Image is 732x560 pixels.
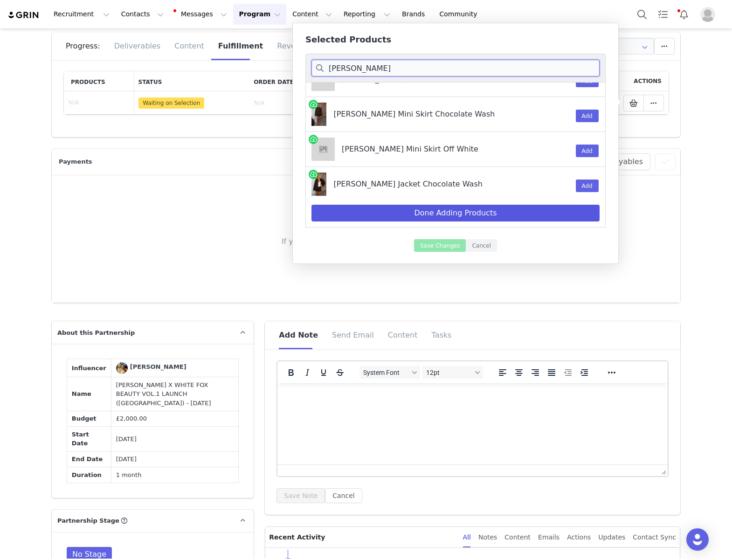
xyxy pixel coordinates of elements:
[67,411,111,427] td: Budget
[332,331,374,339] span: Send Email
[342,138,531,155] div: [PERSON_NAME] Mini Skirt Off White
[80,236,652,247] div: If you have filters applied try changing them.
[633,527,676,548] div: Contact Sync
[560,366,576,379] button: Decrease indent
[426,369,472,376] span: 12pt
[134,71,250,91] th: Status
[138,97,204,109] span: Waiting on Selection
[695,7,725,22] button: Profile
[67,467,111,483] td: Duration
[111,467,239,483] td: 1 month
[116,362,128,374] img: Sofia Migliaccio
[388,331,418,339] span: Content
[283,366,299,379] button: Bold
[495,366,511,379] button: Align left
[311,103,326,126] img: white-fox-charlotte-denim-jacket-mini-skirt-chocolate-wash-brown-26.8.25-02.jpg
[332,366,348,379] button: Strikethrough
[414,239,466,252] button: Save Changes
[57,516,119,525] span: Partnership Stage
[325,488,362,503] button: Cancel
[279,331,318,339] span: Add Note
[233,4,286,25] button: Program
[363,369,409,376] span: System Font
[130,362,186,372] div: [PERSON_NAME]
[311,138,335,161] img: placeholder-square.jpeg
[111,451,239,467] td: [DATE]
[80,221,652,235] div: No Results Found
[287,4,338,25] button: Content
[316,366,331,379] button: Underline
[396,4,433,25] a: Brands
[434,4,487,25] a: Community
[66,32,107,60] div: Progress:
[422,366,483,379] button: Font sizes
[674,4,694,25] button: Notifications
[167,32,211,60] div: Content
[567,527,591,548] div: Actions
[311,60,600,76] input: Search products
[619,71,669,91] th: Actions
[67,427,111,451] td: Start Date
[576,180,599,192] button: Add
[478,527,497,548] div: Notes
[576,145,599,157] button: Add
[67,359,111,377] td: Influencer
[653,4,673,25] a: Tasks
[576,366,592,379] button: Increase indent
[111,377,239,411] td: [PERSON_NAME] X WHITE FOX BEAUTY VOL.1 LAUNCH ([GEOGRAPHIC_DATA]) - [DATE]
[700,7,715,22] img: placeholder-profile.jpg
[116,362,186,374] a: [PERSON_NAME]
[504,527,531,548] div: Content
[466,239,497,252] button: Cancel
[538,527,559,548] div: Emails
[311,205,600,221] button: Done Adding Products
[249,91,324,115] td: N/A
[67,451,111,467] td: End Date
[333,103,530,120] div: [PERSON_NAME] Mini Skirt Chocolate Wash
[576,110,599,122] button: Add
[305,35,606,44] h5: Selected Products
[333,173,530,190] div: [PERSON_NAME] Jacket Chocolate Wash
[249,71,324,91] th: Order Date
[111,427,239,451] td: [DATE]
[57,328,135,338] span: About this Partnership
[48,4,115,25] button: Recruitment
[64,91,134,115] td: N/A
[598,527,625,548] div: Updates
[658,465,668,476] div: Press the Up and Down arrow keys to resize the editor.
[511,366,527,379] button: Align center
[311,173,326,196] img: white-fox-charlotte-denim-jacket-mini-skirt-chocolate-wash-brown-26.8.25-09.jpg
[64,71,134,91] th: Products
[7,11,40,20] img: grin logo
[56,157,97,166] div: Payments
[359,366,420,379] button: Fonts
[211,32,270,60] div: Fulfillment
[67,377,111,411] td: Name
[527,366,543,379] button: Align right
[686,528,709,551] div: Open Intercom Messenger
[463,527,471,548] div: All
[276,488,325,503] button: Save Note
[116,415,147,422] span: £2,000.00
[299,366,315,379] button: Italic
[107,32,168,60] div: Deliverables
[270,32,310,60] div: Revenue
[116,4,169,25] button: Contacts
[277,383,668,464] iframe: Rich Text Area
[604,366,620,379] button: Reveal or hide additional toolbar items
[338,4,396,25] button: Reporting
[632,4,652,25] button: Search
[269,527,455,547] p: Recent Activity
[432,331,452,339] span: Tasks
[544,366,559,379] button: Justify
[170,4,233,25] button: Messages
